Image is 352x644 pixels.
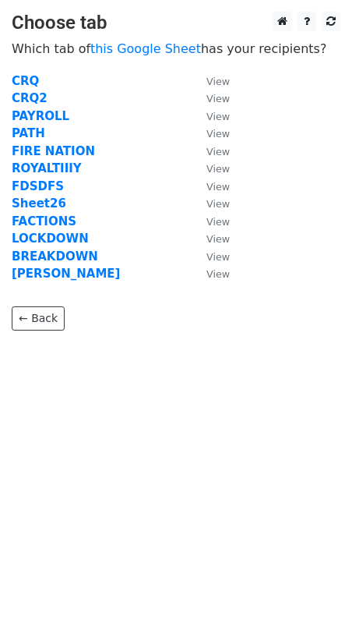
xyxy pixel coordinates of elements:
[206,216,230,228] small: View
[206,111,230,122] small: View
[12,12,340,34] h3: Choose tab
[206,128,230,140] small: View
[12,74,39,88] a: CRQ
[12,41,340,57] p: Which tab of has your recipients?
[206,93,230,104] small: View
[12,91,48,105] a: CRQ2
[191,74,230,88] a: View
[206,163,230,175] small: View
[206,76,230,87] small: View
[12,267,120,281] a: [PERSON_NAME]
[191,144,230,158] a: View
[206,233,230,245] small: View
[12,214,76,228] a: FACTIONS
[206,268,230,280] small: View
[12,109,69,123] a: PAYROLL
[12,126,45,140] a: PATH
[191,249,230,264] a: View
[191,267,230,281] a: View
[206,181,230,193] small: View
[90,41,201,56] a: this Google Sheet
[206,198,230,210] small: View
[191,91,230,105] a: View
[12,179,64,193] a: FDSDFS
[12,144,95,158] a: FIRE NATION
[191,196,230,211] a: View
[191,161,230,175] a: View
[206,146,230,157] small: View
[206,251,230,263] small: View
[12,249,98,264] a: BREAKDOWN
[191,232,230,246] a: View
[12,161,82,175] a: ROYALTIIIY
[191,126,230,140] a: View
[12,306,65,331] a: ← Back
[191,179,230,193] a: View
[12,232,89,246] a: LOCKDOWN
[12,196,66,211] a: Sheet26
[191,214,230,228] a: View
[191,109,230,123] a: View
